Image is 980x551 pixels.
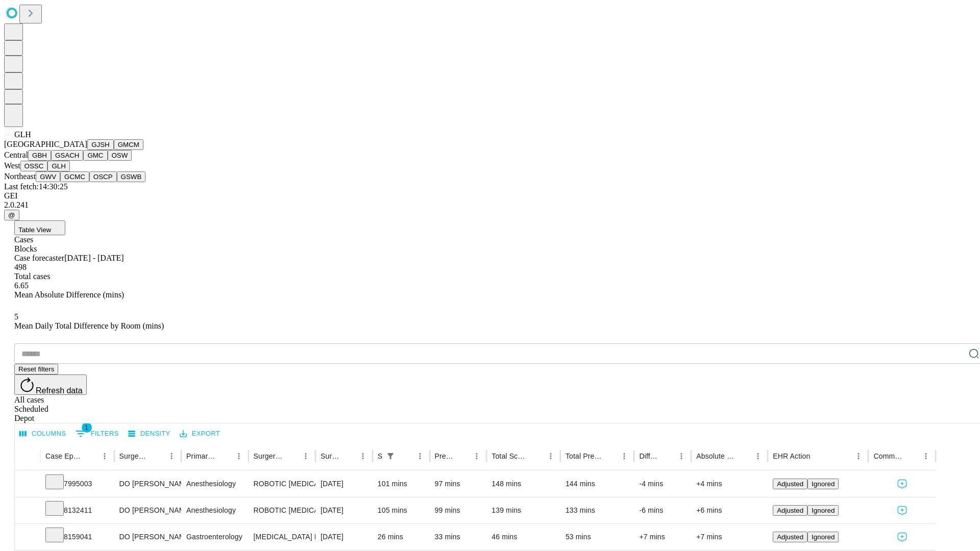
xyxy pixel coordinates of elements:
span: 498 [14,263,27,271]
div: 101 mins [378,471,425,497]
span: Ignored [812,507,835,514]
button: Ignored [807,505,839,516]
button: Export [177,426,223,442]
div: 97 mins [435,471,482,497]
div: DO [PERSON_NAME] Do [119,471,176,497]
button: Menu [751,449,765,463]
button: Adjusted [773,532,807,542]
div: Total Scheduled Duration [492,452,528,460]
div: Primary Service [186,452,216,460]
button: Menu [919,449,933,463]
span: Reset filters [18,365,54,373]
button: Menu [544,449,558,463]
button: Refresh data [14,374,87,395]
button: Sort [341,449,356,463]
button: GBH [28,150,51,161]
span: [GEOGRAPHIC_DATA] [4,140,87,148]
button: Sort [603,449,617,463]
button: Reset filters [14,364,58,374]
div: +6 mins [696,497,763,523]
button: Menu [470,449,484,463]
button: Show filters [73,425,121,442]
button: Menu [674,449,689,463]
div: -4 mins [639,471,686,497]
div: Total Predicted Duration [566,452,602,460]
span: Adjusted [777,480,803,488]
span: 1 [82,422,92,433]
button: OSSC [20,161,48,171]
button: Table View [14,220,65,235]
div: 1 active filter [383,449,398,463]
div: DO [PERSON_NAME] Do [119,497,176,523]
div: [DATE] [321,497,367,523]
span: Adjusted [777,533,803,541]
button: Menu [617,449,631,463]
div: Surgery Date [321,452,340,460]
div: EHR Action [773,452,810,460]
span: Ignored [812,480,835,488]
button: Sort [83,449,97,463]
button: Expand [20,502,35,520]
button: Ignored [807,532,839,542]
button: Menu [299,449,313,463]
div: Gastroenterology [186,524,243,550]
div: Surgeon Name [119,452,149,460]
button: Adjusted [773,505,807,516]
button: GMCM [114,139,143,150]
button: Adjusted [773,479,807,489]
button: Show filters [383,449,398,463]
div: +7 mins [696,524,763,550]
div: 8159041 [45,524,109,550]
span: Ignored [812,533,835,541]
div: 148 mins [492,471,555,497]
div: 46 mins [492,524,555,550]
div: [MEDICAL_DATA] FLEXIBLE PROXIMAL DIAGNOSTIC [254,524,310,550]
div: 144 mins [566,471,629,497]
div: Comments [873,452,903,460]
button: Select columns [17,426,69,442]
button: Sort [399,449,413,463]
button: GSACH [51,150,83,161]
div: DO [PERSON_NAME] [PERSON_NAME] Do [119,524,176,550]
div: 8132411 [45,497,109,523]
span: Northeast [4,172,36,181]
span: [DATE] - [DATE] [64,254,124,262]
button: GWV [36,171,60,182]
span: 6.65 [14,281,29,290]
div: GEI [4,191,976,201]
button: @ [4,210,19,220]
div: 139 mins [492,497,555,523]
button: GCMC [60,171,89,182]
button: Sort [150,449,164,463]
button: Sort [811,449,825,463]
div: +7 mins [639,524,686,550]
button: Menu [232,449,246,463]
div: [DATE] [321,524,367,550]
button: OSCP [89,171,117,182]
button: Expand [20,529,35,546]
button: Sort [660,449,674,463]
span: GLH [14,130,31,139]
div: 105 mins [378,497,425,523]
div: Surgery Name [254,452,283,460]
div: 33 mins [435,524,482,550]
button: GSWB [117,171,146,182]
button: Sort [737,449,751,463]
button: GLH [47,161,69,171]
div: Scheduled In Room Duration [378,452,382,460]
div: 2.0.241 [4,201,976,210]
div: 26 mins [378,524,425,550]
div: 7995003 [45,471,109,497]
button: Ignored [807,479,839,489]
span: 5 [14,312,18,321]
span: Refresh data [36,386,83,395]
span: Central [4,151,28,159]
span: Last fetch: 14:30:25 [4,182,68,191]
button: Menu [97,449,112,463]
button: OSW [108,150,132,161]
span: Mean Absolute Difference (mins) [14,290,124,299]
span: Adjusted [777,507,803,514]
button: Expand [20,475,35,493]
span: Table View [18,226,51,234]
div: Anesthesiology [186,471,243,497]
